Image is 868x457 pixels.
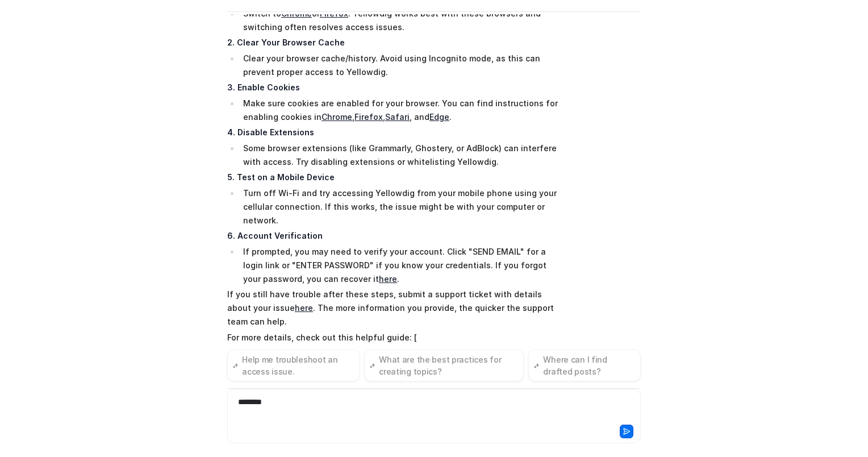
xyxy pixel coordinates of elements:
strong: 5. Test on a Mobile Device [227,172,335,182]
p: If you still have trouble after these steps, submit a support ticket with details about your issu... [227,288,560,329]
p: For more details, check out this helpful guide: [ [227,331,560,344]
li: Turn off Wi-Fi and try accessing Yellowdig from your mobile phone using your cellular connection.... [240,186,560,227]
strong: 2. Clear Your Browser Cache [227,38,345,47]
strong: 4. Disable Extensions [227,127,314,137]
li: Make sure cookies are enabled for your browser. You can find instructions for enabling cookies in... [240,97,560,124]
a: Firefox [354,112,383,122]
a: here [295,303,313,313]
li: Clear your browser cache/history. Avoid using Incognito mode, as this can prevent proper access t... [240,52,560,79]
a: Safari [385,112,410,122]
a: Chrome [322,112,352,122]
a: Firefox [320,9,348,18]
strong: 6. Account Verification [227,231,323,240]
button: Help me troubleshoot an access issue. [227,350,360,381]
strong: 3. Enable Cookies [227,82,300,92]
button: What are the best practices for creating topics? [364,350,524,381]
li: Switch to or . Yellowdig works best with these browsers and switching often resolves access issues. [240,7,560,34]
a: Edge [429,112,449,122]
a: Chrome [281,9,312,18]
button: Where can I find drafted posts? [528,350,641,381]
li: Some browser extensions (like Grammarly, Ghostery, or AdBlock) can interfere with access. Try dis... [240,142,560,169]
a: here [379,274,397,284]
li: If prompted, you may need to verify your account. Click "SEND EMAIL" for a login link or "ENTER P... [240,245,560,286]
